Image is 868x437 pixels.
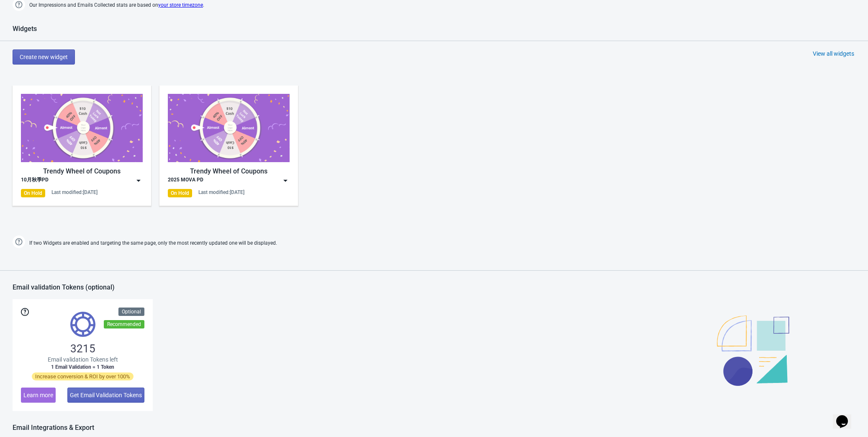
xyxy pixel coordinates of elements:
span: 3215 [70,342,95,355]
a: your store timezone [158,2,203,8]
span: Create new widget [20,54,68,60]
div: Last modified: [DATE] [198,189,244,196]
span: Learn more [23,392,53,398]
div: 10月秋季PD [21,176,49,185]
img: illustration.svg [717,315,789,386]
div: Trendy Wheel of Coupons [168,166,290,176]
div: 2025 MOVA PD [168,176,203,185]
button: Create new widget [13,49,75,65]
img: help.png [13,235,25,248]
span: 1 Email Validation = 1 Token [51,364,114,370]
div: On Hold [21,189,45,197]
img: dropdown.png [281,176,290,185]
div: Optional [118,308,144,316]
span: Email validation Tokens left [48,355,118,364]
span: Get Email Validation Tokens [70,392,142,398]
img: tokens.svg [70,312,95,337]
div: Last modified: [DATE] [51,189,98,196]
div: Trendy Wheel of Coupons [21,166,143,176]
span: Increase conversion & ROI by over 100% [32,372,134,380]
img: trendy_game.png [168,94,290,162]
button: Get Email Validation Tokens [67,388,144,403]
span: If two Widgets are enabled and targeting the same page, only the most recently updated one will b... [29,236,277,250]
div: View all widgets [813,49,854,58]
div: On Hold [168,189,192,197]
img: trendy_game.png [21,94,143,162]
img: dropdown.png [134,176,143,185]
button: Learn more [21,388,56,403]
div: Recommended [104,320,144,328]
iframe: chat widget [833,403,860,429]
